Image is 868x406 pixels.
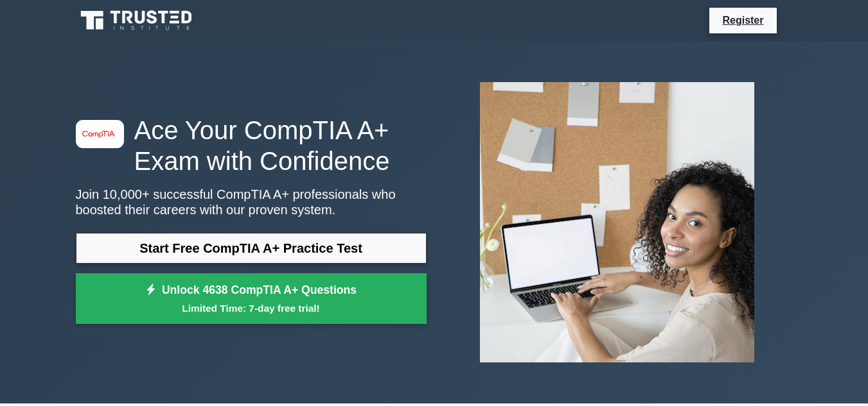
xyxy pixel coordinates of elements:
[92,301,411,316] small: Limited Time: 7-day free trial!
[76,273,427,325] a: Unlock 4638 CompTIA A+ QuestionsLimited Time: 7-day free trial!
[714,12,771,28] a: Register
[76,115,427,176] h1: Ace Your CompTIA A+ Exam with Confidence
[76,233,427,264] a: Start Free CompTIA A+ Practice Test
[76,187,427,217] p: Join 10,000+ successful CompTIA A+ professionals who boosted their careers with our proven system.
